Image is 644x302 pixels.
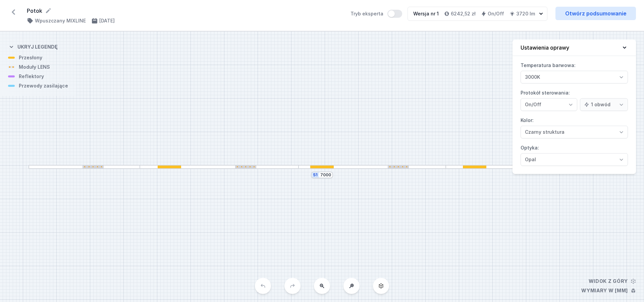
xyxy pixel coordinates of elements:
select: Temperatura barwowa: [521,71,628,83]
h4: 6242,52 zł [451,10,476,17]
h4: 3720 lm [516,10,535,17]
button: Tryb eksperta [387,10,402,18]
label: Tryb eksperta [351,10,402,18]
select: Kolor: [521,126,628,138]
select: Optyka: [521,153,628,166]
h4: Ustawienia oprawy [521,44,569,52]
div: Wersja nr 1 [413,10,439,17]
label: Optyka: [521,142,628,166]
h4: [DATE] [99,17,115,24]
input: Wymiar [mm] [320,172,331,178]
button: Edytuj nazwę projektu [45,7,52,14]
h4: Ukryj legendę [17,44,58,50]
select: Protokół sterowania: [521,98,577,111]
button: Ustawienia oprawy [513,40,636,56]
form: Potok [27,7,342,15]
h4: Wpuszczany MIXLINE [35,17,86,24]
label: Kolor: [521,115,628,138]
h4: On/Off [488,10,504,17]
button: Ukryj legendę [8,38,58,54]
select: Protokół sterowania: [580,98,628,111]
label: Protokół sterowania: [521,87,628,111]
label: Temperatura barwowa: [521,60,628,83]
a: Otwórz podsumowanie [555,7,636,20]
button: Wersja nr 16242,52 złOn/Off3720 lm [408,7,547,21]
